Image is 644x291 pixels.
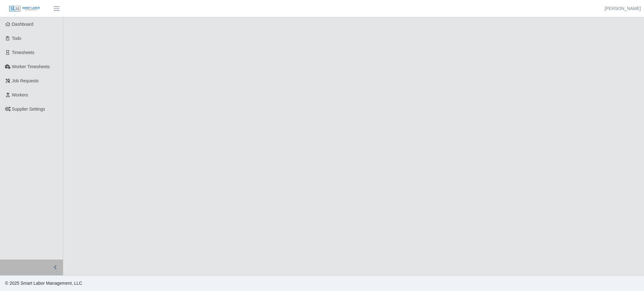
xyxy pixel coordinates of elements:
span: Job Requests [12,78,39,83]
span: Timesheets [12,50,35,55]
span: Supplier Settings [12,107,45,112]
span: Dashboard [12,22,34,27]
a: [PERSON_NAME] [605,5,641,12]
span: Worker Timesheets [12,64,50,69]
span: Todo [12,36,21,41]
span: © 2025 Smart Labor Management, LLC [5,281,82,286]
span: Workers [12,92,28,97]
img: SLM Logo [9,5,40,12]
